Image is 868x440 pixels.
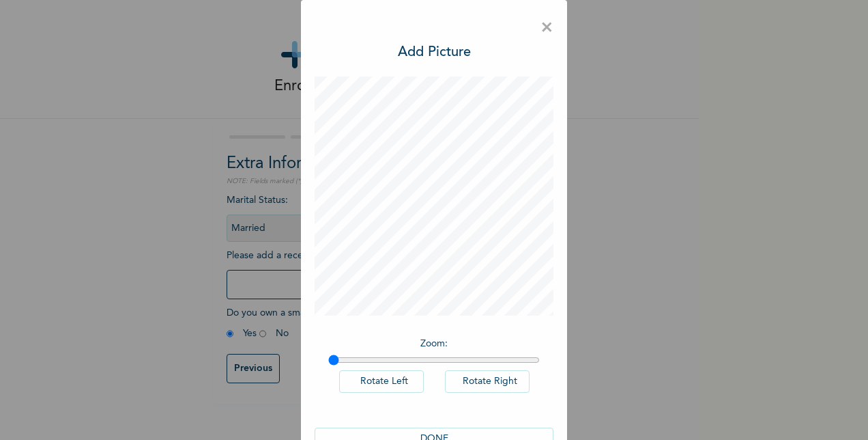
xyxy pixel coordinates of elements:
span: Please add a recent Passport Photograph [227,251,472,306]
button: Rotate Right [445,370,530,393]
p: Zoom : [328,337,540,351]
button: Rotate Left [339,370,424,393]
h3: Add Picture [398,42,471,63]
span: × [540,14,553,42]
